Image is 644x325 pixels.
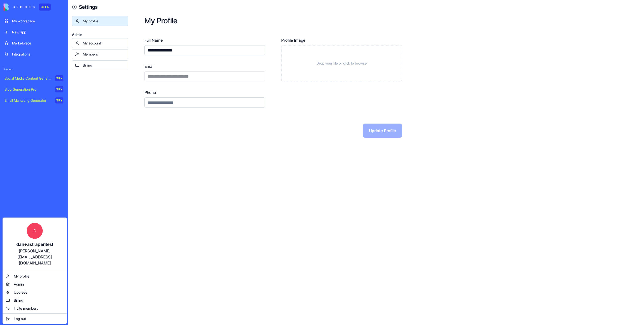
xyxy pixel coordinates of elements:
a: Upgrade [4,288,66,296]
a: Billing [4,296,66,304]
div: Email Marketing Generator [5,98,52,103]
span: Upgrade [14,290,27,295]
span: Recent [2,67,66,71]
span: My profile [14,274,29,279]
a: Ddan+astrapentest[PERSON_NAME][EMAIL_ADDRESS][DOMAIN_NAME] [4,219,66,270]
span: Admin [14,282,24,287]
span: D [27,223,43,239]
div: dan+astrapentest [8,241,62,248]
a: My profile [4,272,66,280]
div: Social Media Content Generator [5,76,52,81]
div: TRY [55,75,63,81]
div: [PERSON_NAME][EMAIL_ADDRESS][DOMAIN_NAME] [8,248,62,266]
div: TRY [55,86,63,92]
span: Log out [14,316,26,321]
span: Billing [14,298,23,303]
a: Invite members [4,304,66,312]
span: Invite members [14,306,38,311]
a: Admin [4,280,66,288]
div: TRY [55,97,63,103]
div: Blog Generation Pro [5,87,52,92]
